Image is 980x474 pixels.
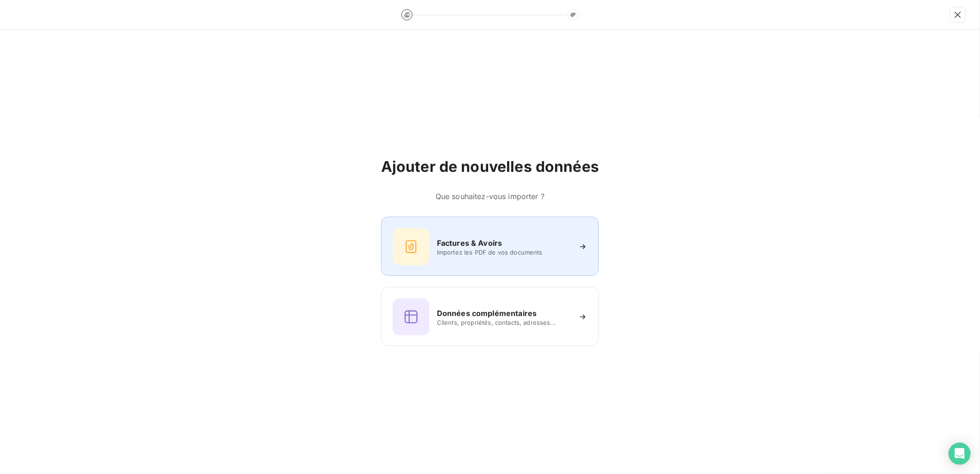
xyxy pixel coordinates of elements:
h6: Données complémentaires [437,308,537,319]
h6: Factures & Avoirs [437,237,502,249]
h6: Que souhaitez-vous importer ? [381,191,599,202]
h2: Ajouter de nouvelles données [381,158,599,176]
span: Importez les PDF de vos documents [437,249,571,256]
span: Clients, propriétés, contacts, adresses... [437,319,571,326]
div: Open Intercom Messenger [949,443,971,465]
